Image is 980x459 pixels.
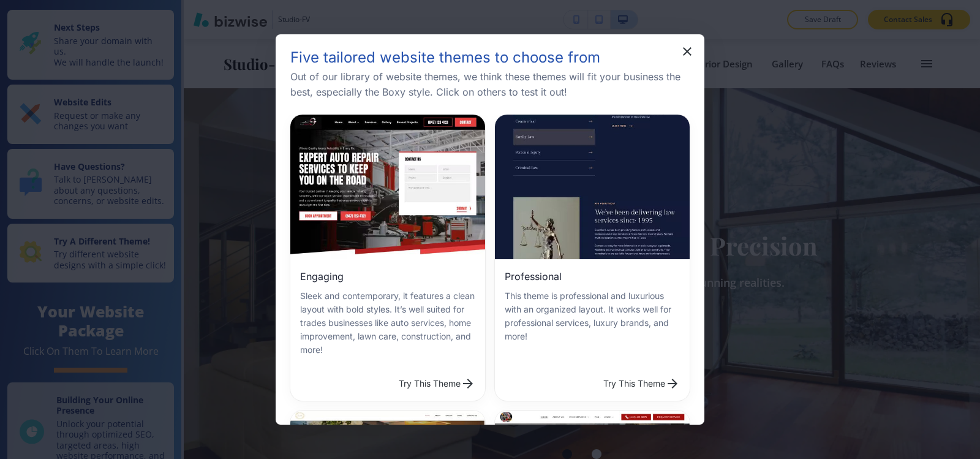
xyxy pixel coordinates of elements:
h5: Five tailored website themes to choose from [290,49,600,67]
h6: Professional [505,269,562,284]
p: This theme is professional and luxurious with an organized layout. It works well for professional... [505,289,680,343]
p: Sleek and contemporary, it features a clean layout with bold styles. It’s well suited for trades ... [300,289,475,357]
h6: Engaging [300,269,344,284]
button: Professional ThemeProfessionalThis theme is professional and luxurious with an organized layout. ... [598,371,685,396]
h6: Out of our library of website themes, we think these themes will fit your business the best, espe... [290,69,690,100]
button: Engaging ThemeEngagingSleek and contemporary, it features a clean layout with bold styles. It’s w... [394,371,480,396]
